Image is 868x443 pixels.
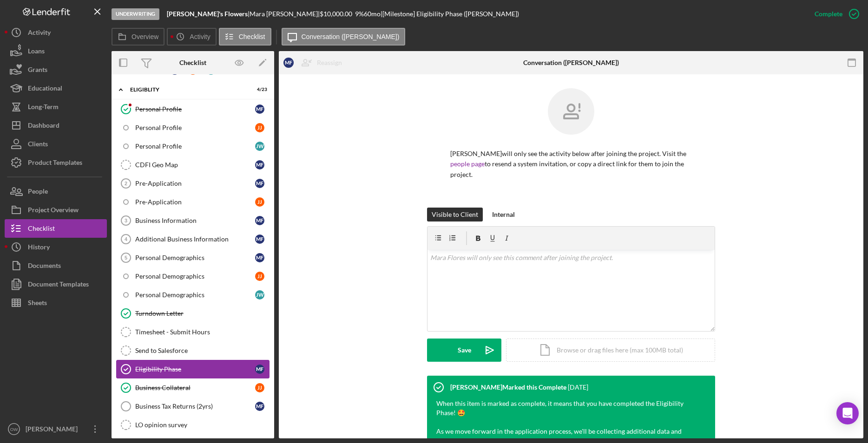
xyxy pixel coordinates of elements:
[5,201,107,219] button: Project Overview
[5,79,107,98] button: Educational
[116,118,270,137] a: Personal ProfileJJ
[5,420,107,438] button: OW[PERSON_NAME]
[130,87,244,92] div: Eligiblity
[5,219,107,238] button: Checklist
[255,235,264,244] div: M F
[487,208,519,221] button: Internal
[836,402,859,424] div: Open Intercom Messenger
[135,124,255,131] div: Personal Profile
[255,179,264,188] div: M F
[135,217,255,224] div: Business Information
[135,291,255,299] div: Personal Demographics
[125,181,127,186] tspan: 2
[815,5,842,23] div: Complete
[23,420,84,441] div: [PERSON_NAME]
[179,59,206,66] div: Checklist
[116,397,270,416] a: Business Tax Returns (2yrs)MF
[116,267,270,286] a: Personal DemographicsJJ
[28,79,62,100] div: Educational
[28,60,47,81] div: Grants
[255,272,264,281] div: J J
[167,10,248,18] b: [PERSON_NAME]'s Flowers
[219,28,271,46] button: Checklist
[250,87,267,92] div: 4 / 23
[190,33,210,40] label: Activity
[28,23,51,44] div: Activity
[255,383,264,392] div: J J
[5,293,107,312] button: Sheets
[5,153,107,172] button: Product Templates
[28,201,79,221] div: Project Overview
[450,149,692,180] p: [PERSON_NAME] will only see the activity below after joining the project. Visit the to resend a s...
[116,137,270,156] a: Personal ProfileJW
[135,235,255,243] div: Additional Business Information
[5,256,107,275] button: Documents
[135,143,255,150] div: Personal Profile
[427,208,483,221] button: Visible to Client
[28,182,48,203] div: People
[5,135,107,153] button: Clients
[116,378,270,397] a: Business CollateralJJ
[116,416,270,434] a: LO opinion survey
[116,174,270,193] a: 2Pre-ApplicationMF
[135,198,255,206] div: Pre-Application
[28,153,82,174] div: Product Templates
[255,402,264,411] div: M F
[250,10,320,18] div: Mara [PERSON_NAME] |
[135,384,255,391] div: Business Collateral
[116,341,270,360] a: Send to Salesforce
[116,193,270,211] a: Pre-ApplicationJJ
[135,328,269,336] div: Timesheet - Submit Hours
[116,323,270,341] a: Timesheet - Submit Hours
[125,236,128,242] tspan: 4
[5,60,107,79] button: Grants
[283,58,294,68] div: M F
[5,98,107,116] a: Long-Term
[317,53,342,72] div: Reassign
[450,160,485,168] a: people page
[135,105,255,113] div: Personal Profile
[5,238,107,256] button: History
[255,216,264,225] div: M F
[112,8,159,20] div: Underwriting
[427,339,501,362] button: Save
[116,360,270,378] a: Eligibility PhaseMF
[28,116,59,137] div: Dashboard
[116,156,270,174] a: CDFI Geo MapMF
[28,256,61,277] div: Documents
[28,275,89,296] div: Document Templates
[116,230,270,248] a: 4Additional Business InformationMF
[5,116,107,135] a: Dashboard
[450,384,566,391] div: [PERSON_NAME] Marked this Complete
[568,384,588,391] time: 2025-04-10 19:22
[255,290,264,300] div: J W
[10,427,18,432] text: OW
[320,10,355,18] div: $10,000.00
[255,104,264,114] div: M F
[116,100,270,118] a: Personal ProfileMF
[28,238,50,259] div: History
[5,182,107,201] button: People
[28,135,48,156] div: Clients
[302,33,400,40] label: Conversation ([PERSON_NAME])
[135,310,269,317] div: Turndown Letter
[135,161,255,169] div: CDFI Geo Map
[5,23,107,42] button: Activity
[28,42,45,63] div: Loans
[381,10,519,18] div: | [Milestone] Eligibility Phase ([PERSON_NAME])
[125,218,127,223] tspan: 3
[5,275,107,293] button: Document Templates
[255,123,264,132] div: J J
[255,365,264,374] div: M F
[5,42,107,60] button: Loans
